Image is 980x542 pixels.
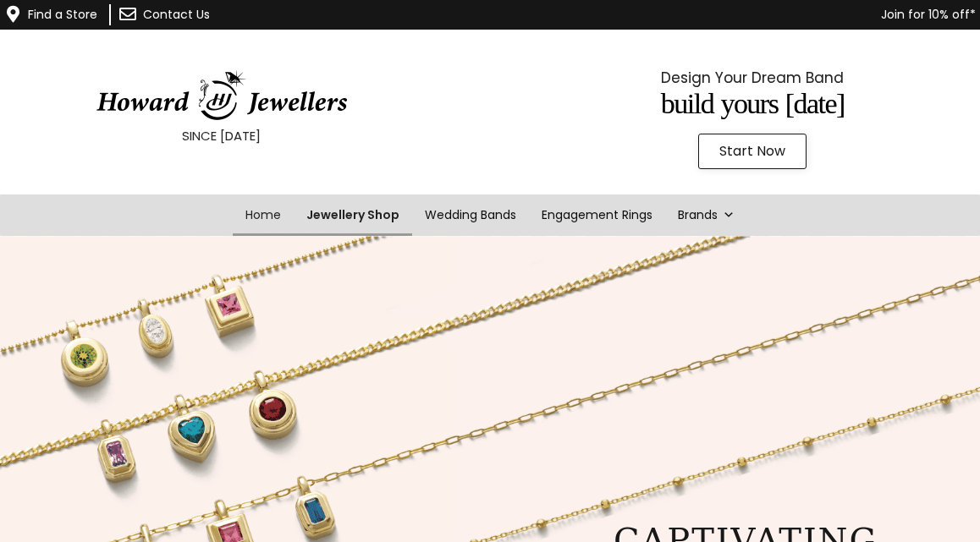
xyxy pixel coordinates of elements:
[574,65,932,90] p: Design Your Dream Band
[42,125,400,147] p: SINCE [DATE]
[233,194,294,236] a: Home
[719,145,785,158] span: Start Now
[665,194,747,236] a: Brands
[28,6,97,23] a: Find a Store
[698,134,807,169] a: Start Now
[303,4,976,25] p: Join for 10% off*
[143,6,210,23] a: Contact Us
[529,194,665,236] a: Engagement Rings
[294,194,412,236] a: Jewellery Shop
[661,88,845,119] span: Build Yours [DATE]
[95,70,349,121] img: HowardJewellersLogo-04
[412,194,529,236] a: Wedding Bands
